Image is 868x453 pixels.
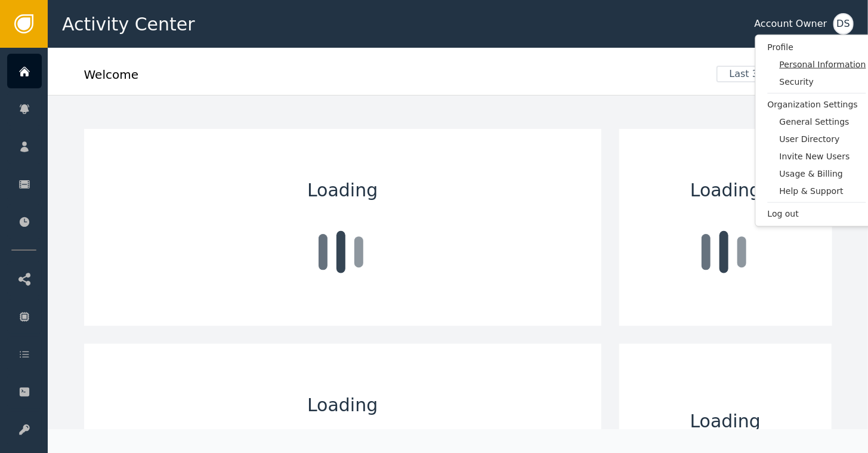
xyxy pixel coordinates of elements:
[768,98,866,111] span: Organization Settings
[780,185,866,198] span: Help & Support
[84,66,708,92] div: Welcome
[780,76,866,88] span: Security
[62,11,195,38] span: Activity Center
[833,13,854,35] button: DS
[780,58,866,71] span: Personal Information
[718,67,804,81] span: Last 30 Days
[307,392,378,418] span: Loading
[768,41,866,54] span: Profile
[690,177,761,204] span: Loading
[780,133,866,146] span: User Directory
[780,150,866,163] span: Invite New Users
[780,168,866,180] span: Usage & Billing
[768,208,866,220] span: Log out
[708,66,832,82] button: Last 30 Days
[307,177,378,204] span: Loading
[690,408,761,434] span: Loading
[780,116,866,128] span: General Settings
[755,17,827,31] div: Account Owner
